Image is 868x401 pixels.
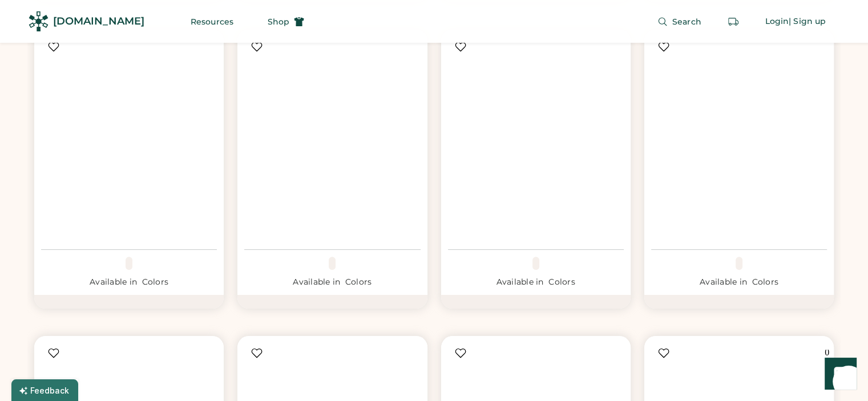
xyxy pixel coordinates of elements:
[268,18,289,26] span: Shop
[651,277,827,288] div: Available in Colors
[177,10,247,33] button: Resources
[672,18,701,26] span: Search
[765,16,789,27] div: Login
[814,350,863,399] iframe: Front Chat
[448,277,624,288] div: Available in Colors
[29,11,49,31] img: Rendered Logo - Screens
[789,16,826,27] div: | Sign up
[722,10,745,33] button: Retrieve an order
[53,14,144,29] div: [DOMAIN_NAME]
[41,277,217,288] div: Available in Colors
[254,10,318,33] button: Shop
[644,10,715,33] button: Search
[244,277,420,288] div: Available in Colors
